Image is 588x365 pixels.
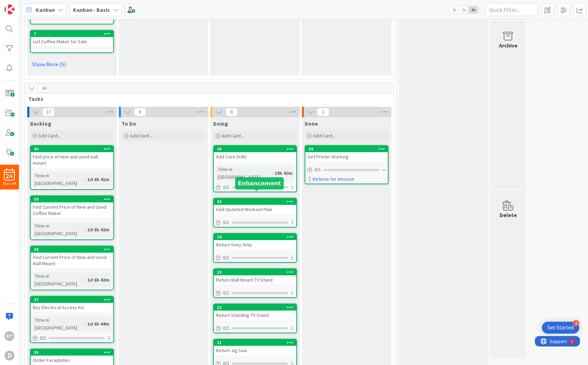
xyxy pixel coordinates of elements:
span: : [272,169,273,177]
div: 1d 6h 41m [86,176,111,183]
span: 1x [450,6,459,13]
div: 24Return Sony Amp [214,234,296,249]
div: 37 [31,297,113,303]
span: Kanban [36,6,55,14]
div: Order Faceplates [31,356,113,365]
span: Add Card... [38,133,61,139]
span: 24 [6,174,13,179]
a: 23Return Wall Mount TV Stand0/1 [213,268,297,298]
div: Delete [500,211,517,219]
span: 0 / 1 [223,254,230,261]
span: Support [15,1,32,9]
div: Return Wall Mount TV Stand [214,275,296,284]
span: 2x [459,6,469,13]
span: Add Card... [313,133,335,139]
div: Buy Electrical Access Kit [31,303,113,312]
div: 40 [34,147,113,151]
a: 20Get Printer Working0/1Returns for Amazon [305,145,389,184]
div: Open Get Started checklist, remaining modules: 4 [542,322,579,334]
span: 0 / 1 [223,289,230,297]
div: Add Core Drills [214,152,296,161]
div: Time in [GEOGRAPHIC_DATA] [33,316,85,332]
div: Archive [499,41,517,50]
a: 43Add Core DrillsTime in [GEOGRAPHIC_DATA]:18h 42m0/1 [213,145,297,192]
span: : [85,226,86,233]
a: 22Return Standing TV Stand0/1 [213,304,297,333]
b: Kanban - Basic [73,6,110,13]
div: 24 [214,234,296,240]
a: 42Add Updated Workout Plan0/1 [213,198,297,228]
div: 43Add Core Drills [214,146,296,161]
span: Tasks [28,95,385,102]
a: 24Return Sony Amp0/1 [213,233,297,263]
span: Done [305,120,318,127]
div: Return Standing TV Stand [214,311,296,320]
span: 6 [226,108,238,116]
div: 18h 42m [273,169,294,177]
div: 0/1 [31,334,113,342]
div: Get Started [547,324,574,331]
div: 0/1 [214,253,296,262]
div: Get Printer Working [305,152,388,161]
div: 35Order Faceplates [31,349,113,365]
div: 39 [34,197,113,202]
div: 7 [34,31,113,36]
span: 0 / 1 [223,184,230,191]
div: 1 [36,3,38,8]
input: Quick Filter... [485,3,538,16]
div: 21 [217,340,296,345]
div: Time in [GEOGRAPHIC_DATA] [33,222,85,237]
div: Find Current Price of New and Used Wall Mount [31,253,113,268]
div: 4 [573,320,579,326]
div: Time in [GEOGRAPHIC_DATA] [33,272,85,288]
span: 0 [134,108,146,116]
div: D [5,351,14,360]
div: List Coffee Maker for Sale [31,37,113,46]
div: 38Find Current Price of New and Used Wall Mount [31,246,113,268]
div: 40 [31,146,113,152]
div: 23Return Wall Mount TV Stand [214,269,296,284]
div: Add Updated Workout Plan [214,205,296,214]
div: 42 [217,199,296,204]
div: 22 [214,304,296,311]
div: 40Find price of new and used wall mount [31,146,113,167]
div: 37 [34,297,113,302]
a: 38Find Current Price of New and Used Wall MountTime in [GEOGRAPHIC_DATA]:1d 6h 42m [30,246,114,290]
span: 24 [38,84,50,92]
div: Time in [GEOGRAPHIC_DATA] [216,165,272,181]
span: 0 / 1 [314,166,321,173]
div: 0/1 [214,324,296,333]
span: 0 / 1 [40,334,46,342]
div: 7List Coffee Maker for Sale [31,31,113,46]
span: Add Card... [222,133,244,139]
span: : [85,176,86,183]
div: 23 [217,270,296,275]
span: 0 / 1 [223,325,230,332]
div: 1d 6h 42m [86,276,111,284]
h5: Enhancement [238,180,281,187]
div: 21 [214,340,296,346]
div: 22Return Standing TV Stand [214,304,296,320]
span: 3x [469,6,478,13]
a: 40Find price of new and used wall mountTime in [GEOGRAPHIC_DATA]:1d 6h 41m [30,145,114,190]
div: 20Get Printer Working [305,146,388,161]
a: 37Buy Electrical Access KitTime in [GEOGRAPHIC_DATA]:1d 6h 44m0/1 [30,296,114,343]
span: 0 / 1 [223,219,230,226]
span: Doing [213,120,228,127]
div: Time in [GEOGRAPHIC_DATA] [33,172,85,187]
a: 7List Coffee Maker for Sale [30,30,114,53]
span: Add Card... [130,133,152,139]
span: 17 [43,108,55,116]
div: 37Buy Electrical Access Kit [31,297,113,312]
div: 1d 6h 44m [86,320,111,328]
span: : [85,276,86,284]
div: 0/1 [214,218,296,227]
img: Visit kanbanzone.com [5,5,14,14]
div: 42Add Updated Workout Plan [214,199,296,214]
a: Show More (5) [30,59,114,70]
div: 39Find Current Price of New and Used Coffee Maker [31,196,113,218]
div: 43 [214,146,296,152]
a: 39Find Current Price of New and Used Coffee MakerTime in [GEOGRAPHIC_DATA]:1d 6h 42m [30,195,114,240]
div: 7 [31,31,113,37]
span: : [85,320,86,328]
